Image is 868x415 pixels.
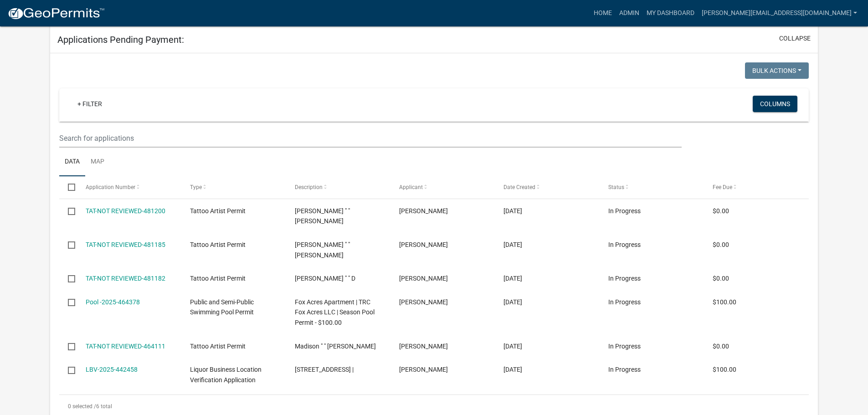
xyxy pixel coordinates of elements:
[608,207,641,215] span: In Progress
[86,275,165,282] a: TAT-NOT REVIEWED-481182
[698,5,861,22] a: [PERSON_NAME][EMAIL_ADDRESS][DOMAIN_NAME]
[503,343,522,350] span: 08/14/2025
[399,275,448,282] span: Matthew D Tubbs
[616,5,643,22] a: Admin
[503,298,522,306] span: 08/15/2025
[295,184,323,190] span: Description
[608,184,624,190] span: Status
[503,275,522,282] span: 09/19/2025
[59,176,77,198] datatable-header-cell: Select
[503,241,522,248] span: 09/19/2025
[399,343,448,350] span: Madison Drew Moore
[753,96,797,112] button: Columns
[608,275,641,282] span: In Progress
[86,366,138,373] a: LBV-2025-442458
[295,207,350,225] span: David " " Negron
[399,366,448,373] span: Shylee Bryanne Harreld-Swan
[70,96,109,112] a: + Filter
[190,366,262,384] span: Liquor Business Location Verification Application
[190,207,246,215] span: Tattoo Artist Permit
[399,298,448,306] span: Richard Vandall
[77,176,181,198] datatable-header-cell: Application Number
[190,184,202,190] span: Type
[286,176,390,198] datatable-header-cell: Description
[68,403,96,410] span: 0 selected /
[503,207,522,215] span: 09/19/2025
[295,366,354,373] span: 7983 E 400 N, Kokomo, IN 46901 |
[713,366,736,373] span: $100.00
[495,176,599,198] datatable-header-cell: Date Created
[181,176,286,198] datatable-header-cell: Type
[608,241,641,248] span: In Progress
[608,343,641,350] span: In Progress
[86,241,165,248] a: TAT-NOT REVIEWED-481185
[295,343,376,350] span: Madison " " Drew
[704,176,808,198] datatable-header-cell: Fee Due
[608,366,641,373] span: In Progress
[713,343,729,350] span: $0.00
[399,241,448,248] span: Tranell Clifton
[643,5,698,22] a: My Dashboard
[295,241,350,259] span: Tranell " " Clifton
[190,298,254,316] span: Public and Semi-Public Swimming Pool Permit
[86,184,135,190] span: Application Number
[85,148,110,177] a: Map
[190,343,246,350] span: Tattoo Artist Permit
[399,184,423,190] span: Applicant
[57,34,184,45] h5: Applications Pending Payment:
[713,184,732,190] span: Fee Due
[779,34,811,43] button: collapse
[190,275,246,282] span: Tattoo Artist Permit
[295,298,375,327] span: Fox Acres Apartment | TRC Fox Acres LLC | Season Pool Permit - $100.00
[713,241,729,248] span: $0.00
[503,184,535,190] span: Date Created
[86,298,140,306] a: Pool -2025-464378
[59,129,681,148] input: Search for applications
[713,275,729,282] span: $0.00
[86,207,165,215] a: TAT-NOT REVIEWED-481200
[600,176,704,198] datatable-header-cell: Status
[590,5,616,22] a: Home
[713,207,729,215] span: $0.00
[59,148,85,177] a: Data
[608,298,641,306] span: In Progress
[295,275,355,282] span: Matthew " " D
[86,343,165,350] a: TAT-NOT REVIEWED-464111
[503,366,522,373] span: 06/27/2025
[713,298,736,306] span: $100.00
[745,62,809,79] button: Bulk Actions
[399,207,448,215] span: David
[390,176,495,198] datatable-header-cell: Applicant
[190,241,246,248] span: Tattoo Artist Permit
